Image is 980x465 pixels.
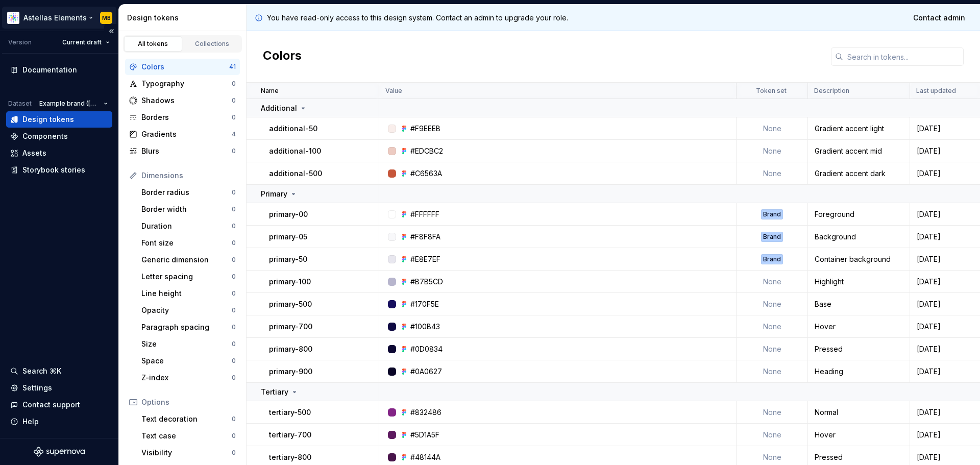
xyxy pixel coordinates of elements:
a: Z-index0 [137,370,240,386]
div: Astellas Elements [23,13,87,23]
div: Opacity [141,305,232,315]
div: All tokens [128,40,179,48]
div: 0 [232,256,236,264]
p: You have read-only access to this design system. Contact an admin to upgrade your role. [267,13,568,23]
button: Contact support [6,397,112,413]
div: Version [8,38,32,46]
h2: Colors [263,47,302,66]
div: Colors [141,62,229,72]
div: Highlight [808,277,909,287]
a: Letter spacing0 [137,268,240,285]
a: Typography0 [125,76,240,92]
p: primary-900 [269,366,312,377]
a: Assets [6,145,112,161]
div: 0 [232,113,236,121]
p: additional-500 [269,168,322,179]
div: Shadows [141,95,232,106]
div: Collections [187,40,238,48]
div: Brand [761,209,783,219]
p: Last updated [916,87,956,95]
div: Visibility [141,448,232,458]
div: Options [141,397,236,407]
a: Settings [6,380,112,396]
div: Container background [808,254,909,264]
div: #170F5E [410,299,439,309]
div: 0 [232,96,236,105]
div: #B7B5CD [410,277,443,287]
td: None [737,271,808,293]
a: Font size0 [137,235,240,251]
a: Colors41 [125,59,240,75]
p: Primary [261,189,287,199]
div: Brand [761,232,783,242]
div: Gradient accent light [808,124,909,134]
div: 0 [232,340,236,348]
a: Border width0 [137,201,240,217]
p: primary-50 [269,254,307,264]
div: Settings [22,383,52,393]
div: 0 [232,222,236,230]
a: Size0 [137,336,240,352]
div: Gradient accent mid [808,146,909,156]
p: tertiary-500 [269,407,311,418]
svg: Supernova Logo [34,447,85,457]
div: Font size [141,238,232,248]
a: Design tokens [6,111,112,128]
div: 41 [229,63,236,71]
div: 0 [232,357,236,365]
a: Space0 [137,353,240,369]
a: Line height0 [137,285,240,302]
div: Background [808,232,909,242]
a: Visibility0 [137,445,240,461]
div: Contact support [22,400,80,410]
td: None [737,140,808,162]
td: None [737,424,808,446]
div: Pressed [808,344,909,354]
div: #C6563A [410,168,442,179]
img: b2369ad3-f38c-46c1-b2a2-f2452fdbdcd2.png [7,12,19,24]
a: Gradients4 [125,126,240,142]
div: Duration [141,221,232,231]
div: 0 [232,205,236,213]
p: primary-100 [269,277,311,287]
a: Opacity0 [137,302,240,319]
div: 0 [232,323,236,331]
p: primary-700 [269,322,312,332]
p: primary-500 [269,299,312,309]
a: Text decoration0 [137,411,240,427]
a: Paragraph spacing0 [137,319,240,335]
div: Storybook stories [22,165,85,175]
a: Contact admin [906,9,972,27]
div: Text decoration [141,414,232,424]
div: Components [22,131,68,141]
div: #E8E7EF [410,254,440,264]
div: Foreground [808,209,909,219]
div: #FFFFFF [410,209,439,219]
p: Description [814,87,849,95]
div: 0 [232,374,236,382]
div: #48144A [410,452,440,462]
a: Documentation [6,62,112,78]
span: Example brand ([GEOGRAPHIC_DATA]) [39,100,100,108]
div: 0 [232,273,236,281]
a: Borders0 [125,109,240,126]
button: Current draft [58,35,114,50]
div: Hover [808,430,909,440]
a: Duration0 [137,218,240,234]
div: Generic dimension [141,255,232,265]
div: #F8F8FA [410,232,440,242]
div: Design tokens [127,13,242,23]
p: primary-05 [269,232,307,242]
td: None [737,338,808,360]
a: Text case0 [137,428,240,444]
div: Dimensions [141,170,236,181]
div: 0 [232,147,236,155]
div: MB [102,14,111,22]
div: #0D0834 [410,344,443,354]
div: Border radius [141,187,232,198]
div: Paragraph spacing [141,322,232,332]
div: Normal [808,407,909,418]
p: primary-800 [269,344,312,354]
div: Design tokens [22,114,74,125]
